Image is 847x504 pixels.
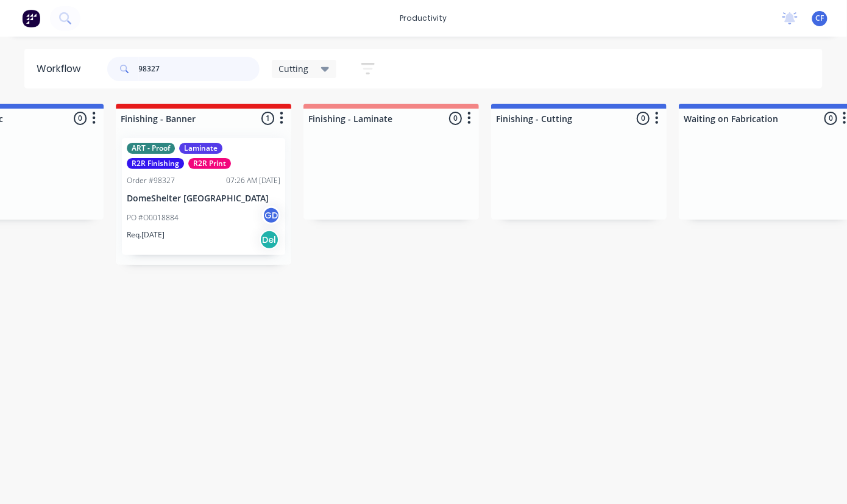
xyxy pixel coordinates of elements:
img: Factory [22,9,40,27]
p: PO #O0018884 [127,212,179,223]
span: CF [816,13,824,24]
div: Laminate [179,143,222,154]
div: ART - ProofLaminateR2R FinishingR2R PrintOrder #9832707:26 AM [DATE]DomeShelter [GEOGRAPHIC_DATA]... [122,138,285,255]
div: Order #98327 [127,175,175,186]
div: 07:26 AM [DATE] [226,175,280,186]
div: R2R Print [188,158,231,169]
p: Req. [DATE] [127,229,165,240]
div: GD [262,206,280,225]
div: ART - Proof [127,143,175,154]
div: Del [260,230,279,250]
input: Search for orders... [139,57,260,81]
div: Workflow [37,62,87,76]
p: DomeShelter [GEOGRAPHIC_DATA] [127,193,280,204]
div: productivity [394,9,453,27]
div: R2R Finishing [127,158,184,169]
span: Cutting [279,62,309,75]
